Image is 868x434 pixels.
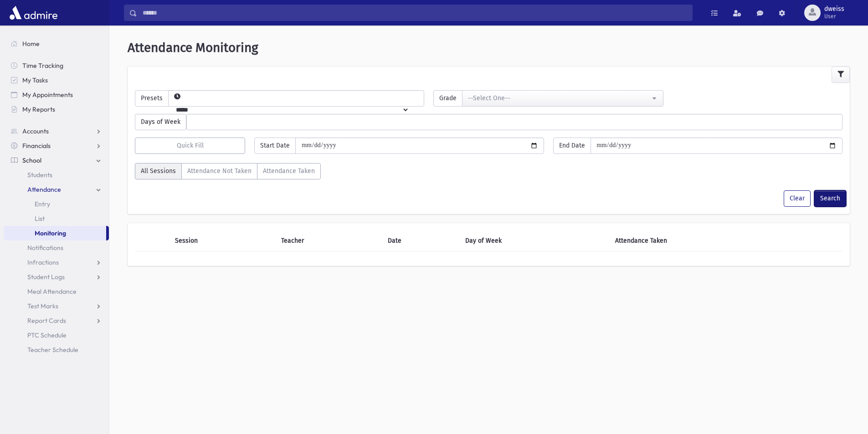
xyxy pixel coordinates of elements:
a: List [4,211,109,226]
span: Teacher Schedule [27,346,78,354]
span: My Tasks [22,76,48,84]
span: Home [22,40,40,48]
a: Accounts [4,124,109,138]
span: Infractions [27,258,59,266]
a: Attendance [4,182,109,197]
span: Time Tracking [22,61,63,70]
span: PTC Schedule [27,331,67,339]
span: User [824,13,844,20]
span: My Reports [22,105,55,113]
img: AdmirePro [7,4,60,22]
a: My Tasks [4,73,109,87]
span: Quick Fill [177,142,204,149]
label: All Sessions [135,163,182,179]
span: Attendance Monitoring [128,40,258,55]
span: My Appointments [22,91,73,99]
th: Session [169,230,276,251]
a: Infractions [4,255,109,270]
a: Teacher Schedule [4,342,109,357]
span: Days of Week [135,114,186,130]
span: Grade [433,90,462,107]
input: Search [137,5,692,21]
a: School [4,153,109,168]
span: School [22,156,41,164]
span: Monitoring [35,229,66,237]
span: List [35,214,45,223]
span: End Date [553,138,591,154]
a: Students [4,168,109,182]
span: Notifications [27,244,63,252]
span: Report Cards [27,317,66,325]
th: Day of Week [460,230,609,251]
span: Test Marks [27,302,58,310]
th: Attendance Taken [610,230,808,251]
span: Financials [22,142,51,150]
span: Accounts [22,127,49,135]
button: Quick Fill [135,138,245,154]
a: Report Cards [4,313,109,328]
label: Attendance Not Taken [181,163,257,179]
th: Teacher [276,230,382,251]
a: PTC Schedule [4,328,109,342]
a: Meal Attendance [4,284,109,299]
span: Entry [35,200,50,208]
a: My Reports [4,102,109,117]
div: --Select One-- [468,93,650,103]
a: Monitoring [4,226,106,240]
a: My Appointments [4,87,109,102]
a: Entry [4,197,109,211]
a: Notifications [4,240,109,255]
th: Date [382,230,460,251]
span: dweiss [824,5,844,13]
span: Student Logs [27,273,65,281]
a: Home [4,36,109,51]
a: Test Marks [4,299,109,313]
a: Financials [4,138,109,153]
span: Meal Attendance [27,287,77,296]
button: --Select One-- [462,90,663,107]
span: Start Date [254,138,296,154]
div: AttTaken [135,163,321,183]
a: Student Logs [4,270,109,284]
button: Search [814,190,846,207]
span: Students [27,171,52,179]
button: Clear [784,190,811,207]
label: Attendance Taken [257,163,321,179]
span: Attendance [27,185,61,194]
a: Time Tracking [4,58,109,73]
span: Presets [135,90,169,107]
